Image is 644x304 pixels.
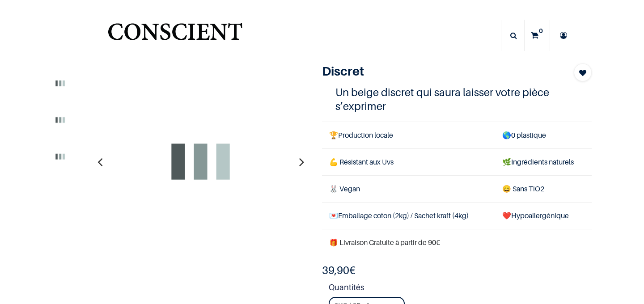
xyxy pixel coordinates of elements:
[45,68,76,99] img: Product image
[495,148,592,175] td: Ingrédients naturels
[495,175,592,202] td: ans TiO2
[45,141,76,172] img: Product image
[102,63,299,260] img: Product image
[322,264,356,277] b: €
[537,26,545,35] sup: 0
[502,131,511,139] span: 🌎
[106,18,244,53] a: Logo of Conscient
[335,85,578,113] h4: Un beige discret qui saura laisser votre pièce s’exprimer
[106,18,244,53] img: Conscient
[579,68,586,78] span: Add to wishlist
[495,203,592,229] td: ❤️Hypoallergénique
[502,184,517,193] span: 😄 S
[322,63,551,79] h1: Discret
[495,122,592,148] td: 0 plastique
[329,184,360,193] span: 🐰 Vegan
[502,157,511,166] span: 🌿
[322,264,349,277] span: 39,90
[329,131,338,139] span: 🏆
[525,20,550,51] a: 0
[329,281,592,297] strong: Quantités
[322,203,495,229] td: Emballage coton (2kg) / Sachet kraft (4kg)
[322,122,495,148] td: Production locale
[329,211,338,220] span: 💌
[574,63,592,81] button: Add to wishlist
[329,238,440,247] font: 🎁 Livraison Gratuite à partir de 90€
[45,104,76,135] img: Product image
[329,157,394,166] span: 💪 Résistant aux Uvs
